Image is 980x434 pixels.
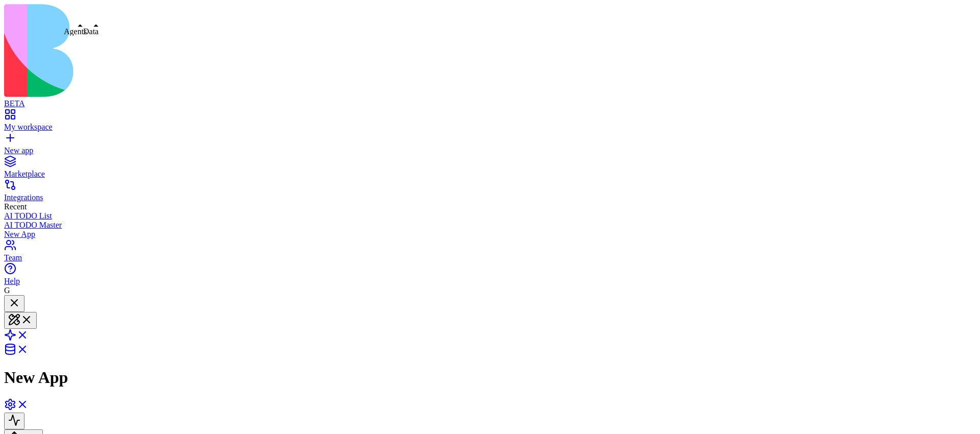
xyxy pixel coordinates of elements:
div: Marketplace [4,170,976,179]
div: Help [4,277,976,286]
a: Team [4,244,976,262]
a: My workspace [4,113,976,132]
a: AI TODO Master [4,221,976,230]
div: My workspace [4,123,976,132]
a: BETA [4,90,976,108]
a: Integrations [4,184,976,202]
div: Integrations [4,193,976,202]
div: New app [4,146,976,155]
a: AI TODO List [4,211,976,221]
img: logo [4,4,414,97]
div: Agents [64,27,87,36]
h1: New App [4,368,976,387]
a: Help [4,268,976,286]
span: Recent [4,202,27,211]
div: Data [83,27,99,36]
div: BETA [4,99,976,108]
a: New app [4,137,976,155]
span: G [4,286,10,295]
a: New App [4,230,976,239]
div: Team [4,253,976,262]
a: Marketplace [4,160,976,179]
